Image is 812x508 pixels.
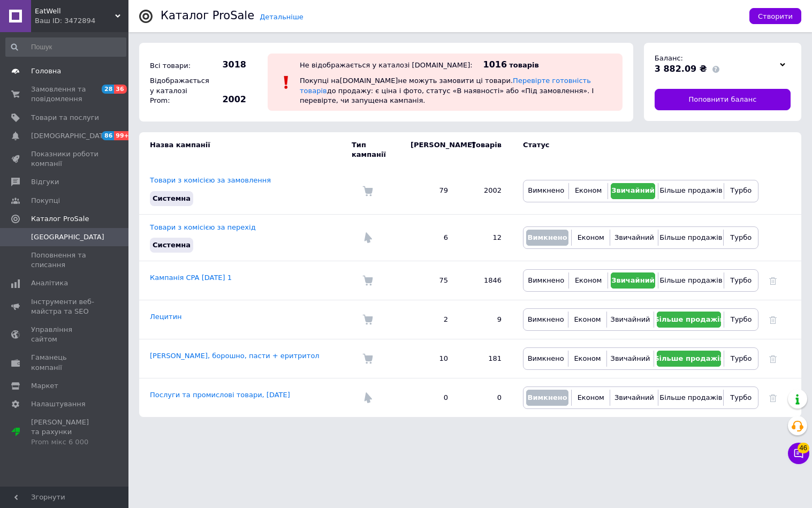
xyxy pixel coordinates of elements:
[31,149,99,169] span: Показники роботи компанії
[31,66,61,76] span: Головна
[527,233,567,241] span: Вимкнено
[526,312,565,328] button: Вимкнено
[31,418,99,447] span: [PERSON_NAME] та рахунки
[574,315,601,323] span: Економ
[574,390,607,406] button: Економ
[147,58,206,73] div: Всі товари:
[578,233,604,241] span: Економ
[300,77,591,94] a: Перевірте готовність товарів
[610,312,651,328] button: Звичайний
[114,131,132,140] span: 99+
[400,378,459,418] td: 0
[575,276,602,284] span: Економ
[459,168,512,214] td: 2002
[749,8,801,24] button: Створити
[611,315,650,323] span: Звичайний
[571,351,603,367] button: Економ
[769,276,777,284] a: Видалити
[459,214,512,261] td: 12
[102,85,114,94] span: 28
[730,233,752,241] span: Турбо
[726,390,755,406] button: Турбо
[611,272,656,289] button: Звичайний
[571,312,603,328] button: Економ
[362,353,373,364] img: Комісія за замовлення
[526,230,568,246] button: Вимкнено
[661,230,720,246] button: Більше продажів
[150,223,256,231] a: Товари з комісією за перехід
[659,186,722,194] span: Більше продажів
[659,276,722,284] span: Більше продажів
[611,183,656,199] button: Звичайний
[362,275,373,286] img: Комісія за замовлення
[114,85,126,94] span: 36
[661,183,720,199] button: Більше продажів
[526,351,565,367] button: Вимкнено
[659,393,722,401] span: Більше продажів
[758,12,793,20] span: Створити
[161,10,254,21] div: Каталог ProSale
[526,390,568,406] button: Вимкнено
[574,354,601,362] span: Економ
[730,276,752,284] span: Турбо
[278,74,294,90] img: :exclamation:
[31,353,99,372] span: Гаманець компанії
[527,393,567,401] span: Вимкнено
[31,214,89,224] span: Каталог ProSale
[362,232,373,243] img: Комісія за перехід
[655,89,791,110] a: Поповнити баланс
[512,132,758,168] td: Статус
[611,276,655,284] span: Звичайний
[798,443,809,453] span: 46
[657,312,721,328] button: Більше продажів
[611,354,650,362] span: Звичайний
[153,241,191,249] span: Системна
[459,339,512,378] td: 181
[300,77,594,104] span: Покупці на [DOMAIN_NAME] не можуть замовити ці товари. до продажу: є ціна і фото, статус «В наявн...
[459,300,512,339] td: 9
[727,351,755,367] button: Турбо
[31,85,99,104] span: Замовлення та повідомлення
[362,392,373,403] img: Комісія за перехід
[657,351,721,367] button: Більше продажів
[613,230,655,246] button: Звичайний
[400,261,459,300] td: 75
[769,315,777,323] a: Видалити
[731,354,752,362] span: Турбо
[659,233,722,241] span: Більше продажів
[300,61,473,69] div: Не відображається у каталозі [DOMAIN_NAME]:
[362,186,373,196] img: Комісія за замовлення
[5,37,126,57] input: Пошук
[611,186,655,194] span: Звичайний
[661,272,720,289] button: Більше продажів
[528,354,564,362] span: Вимкнено
[459,132,512,168] td: Товарів
[352,132,400,168] td: Тип кампанії
[688,95,756,104] span: Поповнити баланс
[31,297,99,316] span: Інструменти веб-майстра та SEO
[400,339,459,378] td: 10
[31,325,99,344] span: Управління сайтом
[400,300,459,339] td: 2
[31,278,68,288] span: Аналітика
[730,393,752,401] span: Турбо
[654,354,724,362] span: Більше продажів
[509,61,538,69] span: товарів
[209,94,246,105] span: 2002
[102,131,114,140] span: 86
[31,131,110,141] span: [DEMOGRAPHIC_DATA]
[526,183,566,199] button: Вимкнено
[769,354,777,362] a: Видалити
[31,251,99,270] span: Поповнення та списання
[150,352,320,360] a: [PERSON_NAME], борошно, пасти + еритритол
[31,437,99,447] div: Prom мікс 6 000
[459,378,512,418] td: 0
[528,186,564,194] span: Вимкнено
[575,186,602,194] span: Економ
[31,177,59,187] span: Відгуки
[459,261,512,300] td: 1846
[613,390,655,406] button: Звичайний
[400,132,459,168] td: [PERSON_NAME]
[614,233,654,241] span: Звичайний
[139,132,352,168] td: Назва кампанії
